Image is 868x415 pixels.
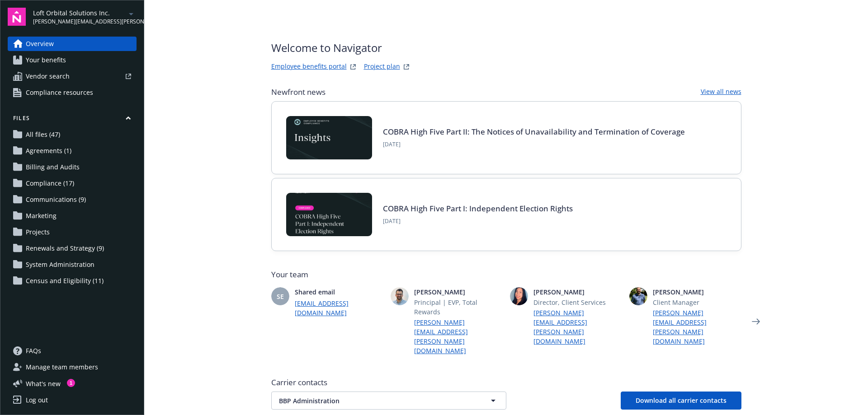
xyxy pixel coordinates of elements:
[701,87,741,98] a: View all news
[629,287,647,305] img: photo
[653,287,741,297] span: [PERSON_NAME]
[295,287,383,297] span: Shared email
[8,8,26,26] img: navigator-logo.svg
[26,241,104,256] span: Renewals and Strategy (9)
[401,61,412,72] a: projectPlanWebsite
[8,144,137,158] a: Agreements (1)
[286,116,372,159] img: Card Image - EB Compliance Insights.png
[26,127,60,142] span: All files (47)
[8,344,137,358] a: FAQs
[8,37,137,51] a: Overview
[26,192,86,207] span: Communications (9)
[8,241,137,256] a: Renewals and Strategy (9)
[8,225,137,239] a: Projects
[8,360,137,374] a: Manage team members
[26,37,54,51] span: Overview
[383,140,685,149] span: [DATE]
[8,85,137,100] a: Compliance resources
[26,344,41,358] span: FAQs
[8,209,137,223] a: Marketing
[26,85,93,100] span: Compliance resources
[26,360,98,374] span: Manage team members
[621,392,741,410] button: Download all carrier contacts
[271,61,347,72] a: Employee benefits portal
[8,274,137,288] a: Census and Eligibility (11)
[8,192,137,207] a: Communications (9)
[383,126,685,137] a: COBRA High Five Part II: The Notices of Unavailability and Termination of Coverage
[8,114,137,126] button: Files
[364,61,400,72] a: Project plan
[8,127,137,142] a: All files (47)
[26,69,70,84] span: Vendor search
[391,287,409,305] img: photo
[26,53,66,67] span: Your benefits
[126,8,137,19] a: arrowDropDown
[8,379,75,388] button: What's new1
[8,69,137,84] a: Vendor search
[26,160,80,174] span: Billing and Audits
[26,379,61,388] span: What ' s new
[286,193,372,236] img: BLOG-Card Image - Compliance - COBRA High Five Pt 1 07-18-25.jpg
[271,392,506,410] button: BBP Administration
[26,144,71,158] span: Agreements (1)
[383,203,573,214] a: COBRA High Five Part I: Independent Election Rights
[33,8,126,18] span: Loft Orbital Solutions Inc.
[414,298,503,317] span: Principal | EVP, Total Rewards
[533,308,622,346] a: [PERSON_NAME][EMAIL_ADDRESS][PERSON_NAME][DOMAIN_NAME]
[533,287,622,297] span: [PERSON_NAME]
[8,53,137,67] a: Your benefits
[8,257,137,272] a: System Administration
[33,8,137,26] button: Loft Orbital Solutions Inc.[PERSON_NAME][EMAIL_ADDRESS][PERSON_NAME][DOMAIN_NAME]arrowDropDown
[26,274,104,288] span: Census and Eligibility (11)
[653,298,741,307] span: Client Manager
[26,257,94,272] span: System Administration
[414,287,503,297] span: [PERSON_NAME]
[26,225,50,239] span: Projects
[510,287,528,305] img: photo
[653,308,741,346] a: [PERSON_NAME][EMAIL_ADDRESS][PERSON_NAME][DOMAIN_NAME]
[271,40,412,56] span: Welcome to Navigator
[295,298,383,317] a: [EMAIL_ADDRESS][DOMAIN_NAME]
[8,160,137,174] a: Billing and Audits
[271,87,325,98] span: Newfront news
[26,176,74,191] span: Compliance (17)
[271,269,741,280] span: Your team
[279,396,467,406] span: BBP Administration
[414,317,503,355] a: [PERSON_NAME][EMAIL_ADDRESS][PERSON_NAME][DOMAIN_NAME]
[26,393,48,407] div: Log out
[8,176,137,191] a: Compliance (17)
[383,217,573,225] span: [DATE]
[277,292,284,301] span: SE
[749,314,763,329] a: Next
[26,209,57,223] span: Marketing
[348,61,359,72] a: striveWebsite
[67,379,75,387] div: 1
[271,377,741,388] span: Carrier contacts
[33,18,126,26] span: [PERSON_NAME][EMAIL_ADDRESS][PERSON_NAME][DOMAIN_NAME]
[533,298,622,307] span: Director, Client Services
[636,396,726,405] span: Download all carrier contacts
